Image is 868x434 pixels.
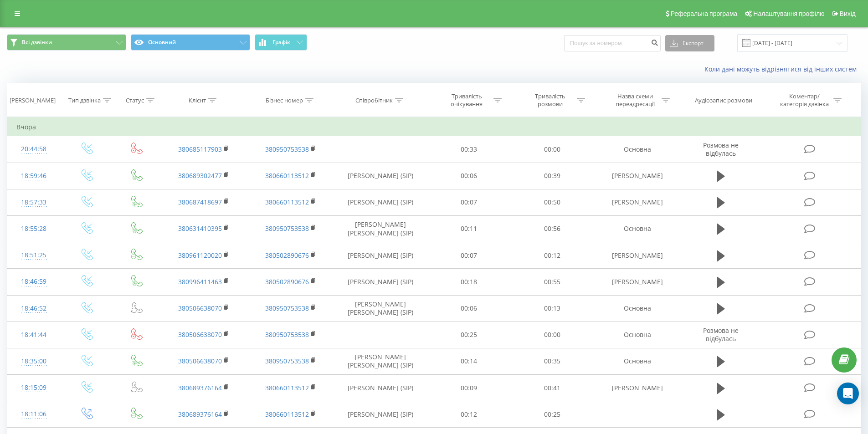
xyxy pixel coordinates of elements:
td: 00:00 [511,136,594,163]
a: 380660113512 [265,383,309,392]
td: [PERSON_NAME] [594,242,680,269]
div: Тривалість очікування [442,92,491,108]
div: Клієнт [189,97,206,104]
td: 00:35 [511,348,594,374]
div: Коментар/категорія дзвінка [778,92,831,108]
a: 380689376164 [178,383,222,392]
td: 00:13 [511,295,594,322]
a: 380996411463 [178,277,222,286]
div: 18:35:00 [16,352,51,370]
a: 380502890676 [265,277,309,286]
div: 18:41:44 [16,326,51,344]
td: 00:07 [427,189,511,215]
td: 00:55 [511,269,594,295]
button: Основний [131,34,250,51]
div: 18:11:06 [16,405,51,423]
div: 18:46:52 [16,300,51,317]
td: [PERSON_NAME] [PERSON_NAME] (SIP) [334,348,427,374]
a: 380689376164 [178,410,222,419]
td: 00:09 [427,375,511,401]
td: Основна [594,136,680,163]
td: 00:41 [511,375,594,401]
span: Графік [272,39,290,46]
td: [PERSON_NAME] (SIP) [334,269,427,295]
a: 380950753538 [265,145,309,153]
td: [PERSON_NAME] [594,163,680,189]
a: 380950753538 [265,224,309,233]
td: 00:00 [511,322,594,348]
span: Розмова не відбулась [703,141,739,158]
td: [PERSON_NAME] (SIP) [334,189,427,215]
a: Коли дані можуть відрізнятися вiд інших систем [704,65,861,73]
span: Реферальна програма [671,10,738,17]
button: Всі дзвінки [7,34,126,51]
div: 18:59:46 [16,167,51,185]
div: [PERSON_NAME] [10,97,56,104]
div: Статус [126,97,144,104]
td: Основна [594,322,680,348]
div: Тип дзвінка [68,97,101,104]
a: 380687418697 [178,198,222,206]
div: Бізнес номер [266,97,303,104]
span: Вихід [840,10,856,17]
td: 00:06 [427,163,511,189]
a: 380689302477 [178,171,222,180]
input: Пошук за номером [564,35,661,51]
td: [PERSON_NAME] [PERSON_NAME] (SIP) [334,295,427,322]
div: 18:46:59 [16,273,51,291]
div: 18:15:09 [16,379,51,397]
div: Назва схеми переадресації [611,92,659,108]
td: [PERSON_NAME] [594,269,680,295]
div: Open Intercom Messenger [837,383,859,404]
td: 00:33 [427,136,511,163]
td: 00:12 [511,242,594,269]
div: 18:55:28 [16,220,51,238]
div: 18:57:33 [16,194,51,211]
a: 380502890676 [265,251,309,260]
div: Співробітник [355,97,393,104]
td: [PERSON_NAME] (SIP) [334,163,427,189]
a: 380950753538 [265,357,309,365]
td: [PERSON_NAME] [PERSON_NAME] (SIP) [334,215,427,242]
a: 380660113512 [265,198,309,206]
td: 00:06 [427,295,511,322]
td: [PERSON_NAME] [594,189,680,215]
a: 380506638070 [178,304,222,312]
button: Експорт [665,35,714,51]
a: 380950753538 [265,330,309,339]
a: 380961120020 [178,251,222,260]
td: 00:07 [427,242,511,269]
td: 00:39 [511,163,594,189]
td: [PERSON_NAME] (SIP) [334,242,427,269]
td: 00:50 [511,189,594,215]
a: 380631410395 [178,224,222,233]
div: Аудіозапис розмови [695,97,752,104]
td: Основна [594,295,680,322]
div: Тривалість розмови [526,92,575,108]
td: Основна [594,215,680,242]
td: 00:25 [427,322,511,348]
td: 00:56 [511,215,594,242]
td: Вчора [7,118,861,136]
a: 380685117903 [178,145,222,153]
span: Налаштування профілю [753,10,824,17]
a: 380660113512 [265,171,309,180]
a: 380506638070 [178,330,222,339]
td: 00:11 [427,215,511,242]
td: 00:14 [427,348,511,374]
td: [PERSON_NAME] (SIP) [334,375,427,401]
a: 380660113512 [265,410,309,419]
td: 00:25 [511,401,594,428]
div: 18:51:25 [16,246,51,264]
td: [PERSON_NAME] [594,375,680,401]
span: Розмова не відбулась [703,326,739,343]
span: Всі дзвінки [22,39,52,46]
div: 20:44:58 [16,140,51,158]
td: 00:12 [427,401,511,428]
td: [PERSON_NAME] (SIP) [334,401,427,428]
a: 380950753538 [265,304,309,312]
td: Основна [594,348,680,374]
button: Графік [255,34,307,51]
a: 380506638070 [178,357,222,365]
td: 00:18 [427,269,511,295]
